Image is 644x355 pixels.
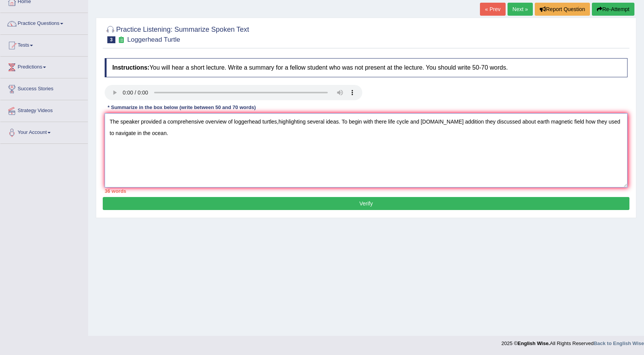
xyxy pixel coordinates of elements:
button: Re-Attempt [592,3,634,16]
h4: You will hear a short lecture. Write a summary for a fellow student who was not present at the le... [105,58,628,77]
small: Exam occurring question [117,36,125,44]
a: Next » [508,3,533,16]
div: 2025 © All Rights Reserved [501,336,644,347]
small: Loggerhead Turtle [127,36,180,43]
a: Practice Questions [0,13,88,32]
a: Tests [0,35,88,54]
b: Instructions: [112,64,149,71]
button: Verify [103,197,629,210]
a: Predictions [0,57,88,76]
div: * Summarize in the box below (write between 50 and 70 words) [105,104,259,111]
div: 36 words [105,187,628,195]
a: Success Stories [0,78,88,98]
button: Report Question [535,3,590,16]
h2: Practice Listening: Summarize Spoken Text [105,24,249,43]
a: Your Account [0,122,88,141]
a: Back to English Wise [594,340,644,346]
strong: English Wise. [517,340,550,346]
a: Strategy Videos [0,100,88,119]
a: « Prev [480,3,505,16]
span: 3 [107,36,115,43]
